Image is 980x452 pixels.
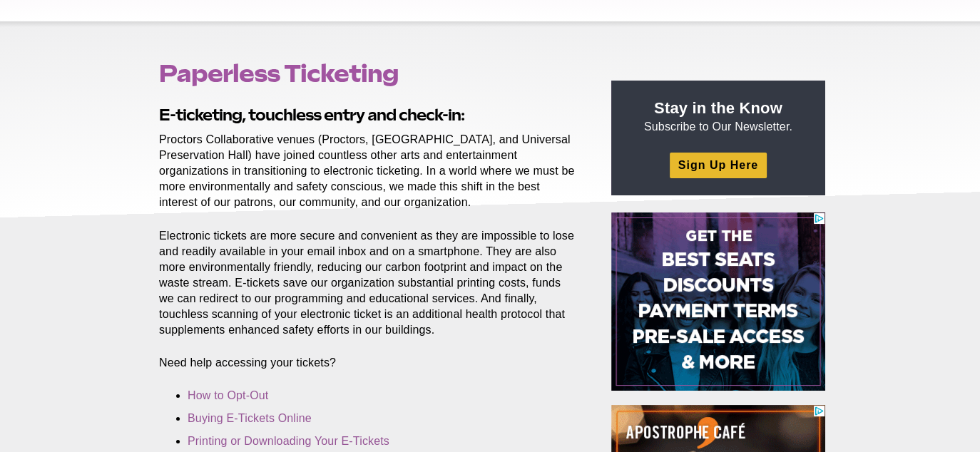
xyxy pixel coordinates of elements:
iframe: Advertisement [611,212,825,391]
p: Subscribe to Our Newsletter. [628,98,808,135]
a: How to Opt-Out [188,389,268,401]
p: Proctors Collaborative venues (Proctors, [GEOGRAPHIC_DATA], and Universal Preservation Hall) have... [159,132,578,210]
h1: Paperless Ticketing [159,60,578,87]
a: Buying E-Tickets Online [188,412,312,424]
strong: Stay in the Know [654,99,782,117]
a: Sign Up Here [670,153,767,178]
p: Need help accessing your tickets? [159,355,578,371]
a: Printing or Downloading Your E-Tickets [188,435,389,447]
strong: E-ticketing, touchless entry and check-in: [159,106,464,124]
p: Electronic tickets are more secure and convenient as they are impossible to lose and readily avai... [159,228,578,339]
